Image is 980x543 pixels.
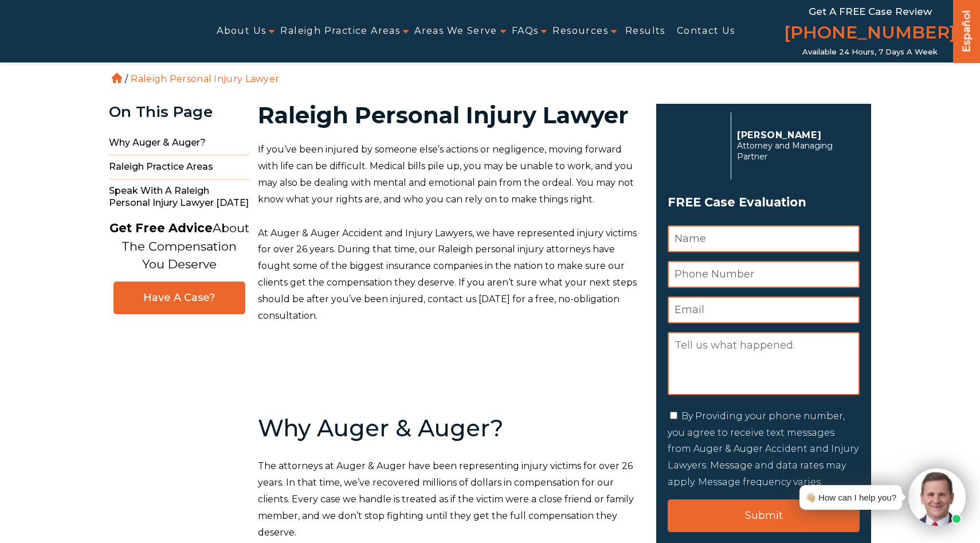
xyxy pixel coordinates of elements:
[258,142,642,208] p: If you’ve been injured by someone else’s actions or negligence, moving forward with life can be d...
[668,225,860,252] input: Name
[552,18,608,44] a: Resources
[109,219,249,274] p: About The Compensation You Deserve
[109,104,249,120] div: On This Page
[217,18,266,44] a: About Us
[258,225,642,325] p: At Auger & Auger Accident and Injury Lawyers, we have represented injury victims for over 26 year...
[805,490,896,505] div: 👋🏼 How can I help you?
[258,460,634,537] span: The attorneys at Auger & Auger have been representing injury victims for over 26 years. In that t...
[258,416,642,441] h2: Why Auger & Auger?
[625,18,665,44] a: Results
[126,291,233,304] span: Have A Case?
[668,499,860,532] input: Submit
[737,130,853,140] p: [PERSON_NAME]
[109,131,249,155] span: Why Auger & Auger?
[280,18,400,44] a: Raleigh Practice Areas
[128,73,282,84] li: Raleigh Personal Injury Lawyer
[668,117,725,174] img: Herbert Auger
[784,20,956,48] a: [PHONE_NUMBER]
[109,155,249,179] span: Raleigh Practice Areas
[7,19,168,44] img: Auger & Auger Accident and Injury Lawyers Logo
[414,18,497,44] a: Areas We Serve
[802,48,938,57] span: Available 24 Hours, 7 Days a Week
[109,179,249,215] span: Speak with a Raleigh Personal Injury Lawyer [DATE]
[677,18,735,44] a: Contact Us
[809,6,932,17] span: Get a FREE Case Review
[112,73,122,83] a: Home
[113,282,245,314] a: Have A Case?
[668,192,860,213] h3: FREE Case Evaluation
[908,468,966,526] img: Intaker widget Avatar
[272,341,629,393] img: guarantee-banner
[668,261,860,288] input: Phone Number
[512,18,539,44] a: FAQs
[109,221,213,235] strong: Get Free Advice
[737,140,853,162] span: Attorney and Managing Partner
[668,296,860,323] input: Email
[258,104,642,127] h1: Raleigh Personal Injury Lawyer
[668,411,859,487] label: By Providing your phone number, you agree to receive text messages from Auger & Auger Accident an...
